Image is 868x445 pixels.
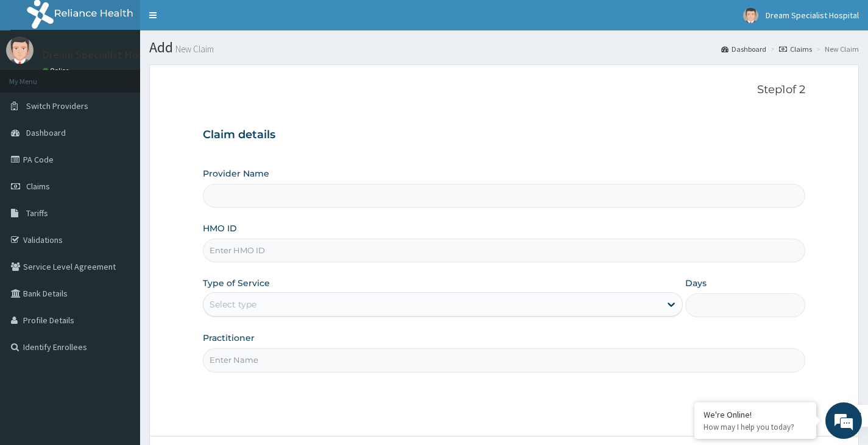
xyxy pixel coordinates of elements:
[203,348,805,372] input: Enter Name
[203,332,255,344] label: Practitioner
[743,8,758,23] img: User Image
[704,409,807,420] div: We're Online!
[43,66,72,75] a: Online
[779,44,812,54] a: Claims
[813,44,859,54] li: New Claim
[43,49,165,60] p: Dream Specialist Hospital
[203,277,270,289] label: Type of Service
[721,44,766,54] a: Dashboard
[704,422,807,432] p: How may I help you today?
[685,277,707,289] label: Days
[26,100,88,111] span: Switch Providers
[203,222,237,234] label: HMO ID
[203,239,805,262] input: Enter HMO ID
[26,127,66,138] span: Dashboard
[26,181,50,192] span: Claims
[766,10,859,21] span: Dream Specialist Hospital
[210,298,256,310] div: Select type
[203,128,805,142] h3: Claim details
[26,208,48,219] span: Tariffs
[203,83,805,97] p: Step 1 of 2
[173,44,214,54] small: New Claim
[149,40,859,55] h1: Add
[6,37,34,64] img: User Image
[203,167,269,180] label: Provider Name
